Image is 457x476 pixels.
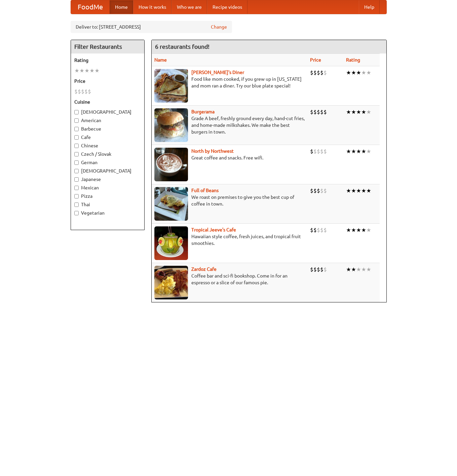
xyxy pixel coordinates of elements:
[154,108,188,142] img: burgerama.jpg
[154,187,188,221] img: beans.jpg
[346,69,351,76] li: ★
[191,188,219,193] b: Full of Beans
[317,69,320,76] li: $
[154,233,305,247] p: Hawaiian style coffee, fresh juices, and tropical fruit smoothies.
[323,226,327,234] li: $
[79,67,84,74] li: ★
[366,69,371,76] li: ★
[74,169,79,173] input: [DEMOGRAPHIC_DATA]
[154,57,167,63] a: Name
[317,148,320,155] li: $
[351,187,356,194] li: ★
[351,148,356,155] li: ★
[191,227,236,232] a: Tropical Jeeve's Cafe
[154,226,188,260] img: jeeves.jpg
[320,148,323,155] li: $
[351,108,356,116] li: ★
[71,40,144,53] h4: Filter Restaurants
[191,266,217,272] b: Zardoz Cafe
[154,76,305,89] p: Food like mom cooked, if you grew up in [US_STATE] and mom ran a diner. Try our blue plate special!
[313,148,317,155] li: $
[356,108,361,116] li: ★
[154,194,305,207] p: We roast on premises to give you the best cup of coffee in town.
[74,125,141,132] label: Barbecue
[361,187,366,194] li: ★
[310,266,313,273] li: $
[323,266,327,273] li: $
[313,187,317,194] li: $
[74,160,79,165] input: German
[74,67,79,74] li: ★
[310,148,313,155] li: $
[361,108,366,116] li: ★
[320,187,323,194] li: $
[310,69,313,76] li: $
[366,108,371,116] li: ★
[320,108,323,116] li: $
[346,226,351,234] li: ★
[361,226,366,234] li: ★
[74,117,141,124] label: American
[351,69,356,76] li: ★
[154,148,188,181] img: north.jpg
[74,151,141,157] label: Czech / Slovak
[191,109,215,114] a: Burgerama
[317,226,320,234] li: $
[317,187,320,194] li: $
[74,168,141,174] label: [DEMOGRAPHIC_DATA]
[74,152,79,156] input: Czech / Slovak
[74,57,141,64] h5: Rating
[356,187,361,194] li: ★
[361,69,366,76] li: ★
[74,99,141,105] h5: Cuisine
[323,148,327,155] li: $
[346,148,351,155] li: ★
[74,88,78,95] li: $
[351,266,356,273] li: ★
[74,203,79,207] input: Thai
[74,127,79,131] input: Barbecue
[154,69,188,103] img: sallys.jpg
[71,0,110,14] a: FoodMe
[110,0,133,14] a: Home
[71,21,232,33] div: Deliver to: [STREET_ADDRESS]
[81,88,84,95] li: $
[313,108,317,116] li: $
[154,154,305,161] p: Great coffee and snacks. Free wifi.
[191,70,244,75] a: [PERSON_NAME]'s Diner
[317,108,320,116] li: $
[74,193,141,199] label: Pizza
[351,226,356,234] li: ★
[346,266,351,273] li: ★
[74,110,79,114] input: [DEMOGRAPHIC_DATA]
[320,226,323,234] li: $
[74,135,79,140] input: Cafe
[74,210,141,216] label: Vegetarian
[317,266,320,273] li: $
[310,187,313,194] li: $
[191,148,234,154] b: North by Northwest
[359,0,380,14] a: Help
[154,115,305,135] p: Grade A beef, freshly ground every day, hand-cut fries, and home-made milkshakes. We make the bes...
[366,187,371,194] li: ★
[346,187,351,194] li: ★
[320,69,323,76] li: $
[155,43,210,50] ng-pluralize: 6 restaurants found!
[74,142,141,149] label: Chinese
[89,67,94,74] li: ★
[361,266,366,273] li: ★
[74,159,141,166] label: German
[74,78,141,84] h5: Price
[366,266,371,273] li: ★
[310,108,313,116] li: $
[310,226,313,234] li: $
[78,88,81,95] li: $
[361,148,366,155] li: ★
[74,177,79,182] input: Japanese
[74,211,79,215] input: Vegetarian
[84,88,88,95] li: $
[84,67,89,74] li: ★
